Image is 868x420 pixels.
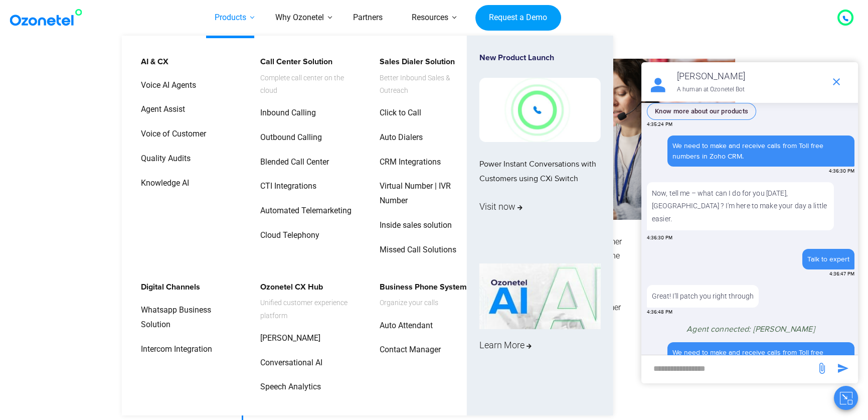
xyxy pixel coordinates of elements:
[479,263,601,330] img: AI
[373,317,434,335] a: Auto Attendant
[254,330,322,347] a: [PERSON_NAME]
[134,302,241,334] a: Whatsapp Business Solution
[807,254,849,264] div: Talk to expert
[479,78,601,142] img: New-Project-17.png
[647,234,672,242] span: 4:36:30 PM
[479,337,532,353] span: Learn More
[373,53,480,98] a: Sales Dialer SolutionBetter Inbound Sales & Outreach
[254,53,361,98] a: Call Center SolutionComplete call center on the cloud
[254,154,330,171] a: Blended Call Center
[373,129,424,147] a: Auto Dialers
[647,182,834,230] p: Now, tell me – what can I do for you [DATE], [GEOGRAPHIC_DATA] ? I'm here to make your day a litt...
[380,72,478,97] span: Better Inbound Sales & Outreach
[134,77,197,94] a: Voice AI Agents
[829,168,854,175] span: 4:36:30 PM
[373,154,442,171] a: CRM Integrations
[479,263,601,398] a: Learn More
[826,72,846,92] span: end chat or minimize
[254,178,318,195] a: CTI Integrations
[652,290,754,303] p: Great! I'll patch you right through
[647,309,672,316] span: 4:36:48 PM
[254,202,353,220] a: Automated Telemarketing
[647,121,672,128] span: 4:35:24 PM
[829,270,854,278] span: 4:36:47 PM
[373,341,442,359] a: Contact Manager
[686,324,815,334] span: Agent connected: [PERSON_NAME]
[373,178,480,210] a: Virtual Number | IVR Number
[260,297,359,322] span: Unified customer experience platform
[479,199,523,215] span: Visit now
[672,141,849,162] div: We need to make and receive calls from Toll free numbers in Zoho CRM.
[134,278,201,296] a: Digital Channels
[479,53,601,259] a: New Product LaunchPower Instant Conversations with Customers using CXi SwitchVisit now
[134,341,213,358] a: Intercom Integration
[373,278,468,311] a: Business Phone SystemOrganize your calls
[834,386,858,410] button: Close chat
[254,278,361,324] a: Ozonetel CX HubUnified customer experience platform
[260,72,359,97] span: Complete call center on the cloud
[833,358,853,378] span: send message
[134,150,192,168] a: Quality Audits
[134,53,169,71] a: AI & CX
[646,360,811,378] div: new-msg-input
[475,5,561,31] a: Request a Demo
[373,217,453,234] a: Inside sales solution
[677,84,821,95] p: A human at Ozonetel Bot
[254,104,317,122] a: Inbound Calling
[647,103,756,120] button: Know more about our products
[812,358,832,378] span: send message
[677,68,821,84] p: [PERSON_NAME]
[134,125,207,143] a: Voice of Customer
[254,227,321,244] a: Cloud Telephony
[134,101,186,118] a: Agent Assist
[254,354,324,372] a: Conversational AI
[380,297,467,309] span: Organize your calls
[254,129,323,147] a: Outbound Calling
[134,175,190,192] a: Knowledge AI
[373,104,423,122] a: Click to Call
[373,241,458,259] a: Missed Call Solutions
[672,347,849,368] div: We need to make and receive calls from Toll free numbers in Zoho CRM.
[254,378,322,396] a: Speech Analytics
